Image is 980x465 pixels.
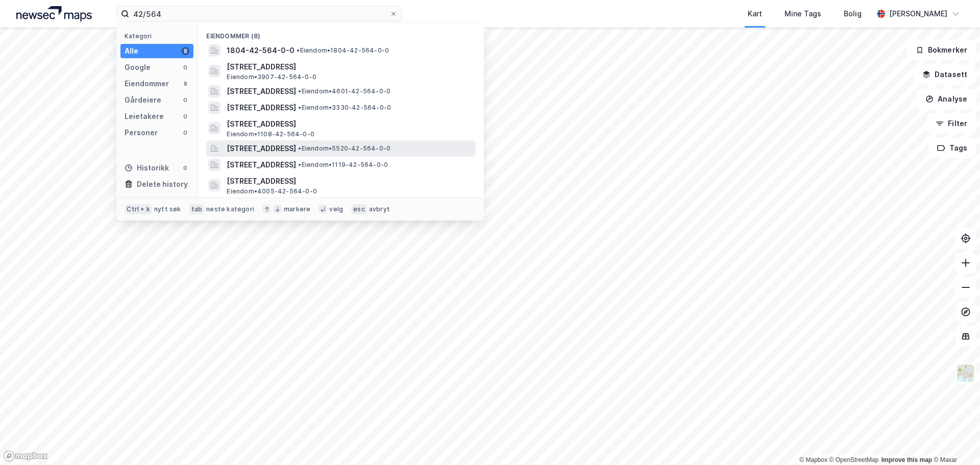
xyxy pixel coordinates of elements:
div: Eiendommer [125,78,169,90]
img: logo.a4113a55bc3d86da70a041830d287a7e.svg [16,6,92,21]
div: 0 [181,96,189,104]
span: Eiendom • 4601-42-564-0-0 [298,87,390,95]
a: Improve this map [881,456,932,463]
div: Kategori [125,32,193,40]
div: markere [284,205,310,213]
a: Mapbox [799,456,827,463]
span: • [298,104,301,111]
button: Filter [927,113,976,134]
span: Eiendom • 5520-42-564-0-0 [298,144,390,153]
div: 8 [181,47,189,55]
button: Datasett [914,64,976,85]
span: • [298,161,301,168]
button: Bokmerker [907,40,976,60]
div: [PERSON_NAME] [889,8,947,20]
img: Z [956,363,975,383]
div: 8 [181,80,189,88]
div: Kontrollprogram for chat [929,416,980,465]
div: velg [329,205,343,213]
div: tab [189,204,205,214]
div: 0 [181,129,189,137]
div: avbryt [369,205,390,213]
div: Delete history [137,178,188,190]
span: Eiendom • 1119-42-564-0-0 [298,161,388,169]
span: [STREET_ADDRESS] [227,85,296,97]
button: Analyse [917,89,976,109]
div: Kart [748,8,762,20]
a: OpenStreetMap [829,456,879,463]
span: [STREET_ADDRESS] [227,159,296,171]
div: nytt søk [154,205,181,213]
div: 0 [181,112,189,120]
input: Søk på adresse, matrikkel, gårdeiere, leietakere eller personer [129,6,389,21]
a: Mapbox homepage [3,450,48,462]
span: • [298,87,301,95]
div: esc [351,204,367,214]
span: Eiendom • 4005-42-564-0-0 [227,187,317,195]
span: [STREET_ADDRESS] [227,142,296,155]
span: [STREET_ADDRESS] [227,61,472,73]
div: Personer [125,127,158,139]
span: [STREET_ADDRESS] [227,175,472,187]
div: neste kategori [206,205,254,213]
iframe: Chat Widget [929,416,980,465]
span: • [298,144,301,152]
div: 0 [181,63,189,71]
div: Bolig [844,8,862,20]
div: Alle [125,45,138,57]
span: Eiendom • 3907-42-564-0-0 [227,73,316,81]
div: Leietakere [125,110,164,123]
button: Tags [928,138,976,158]
span: 1804-42-564-0-0 [227,44,295,57]
span: Eiendom • 3330-42-564-0-0 [298,104,391,112]
div: Mine Tags [785,8,821,20]
div: 0 [181,164,189,172]
span: Eiendom • 1108-42-564-0-0 [227,130,314,138]
span: [STREET_ADDRESS] [227,118,472,130]
div: Historikk [125,162,169,174]
div: Ctrl + k [125,204,152,214]
div: Eiendommer (8) [198,24,484,42]
span: • [297,46,300,54]
span: [STREET_ADDRESS] [227,102,296,114]
span: Eiendom • 1804-42-564-0-0 [297,46,389,55]
div: Google [125,61,151,74]
div: Gårdeiere [125,94,161,106]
